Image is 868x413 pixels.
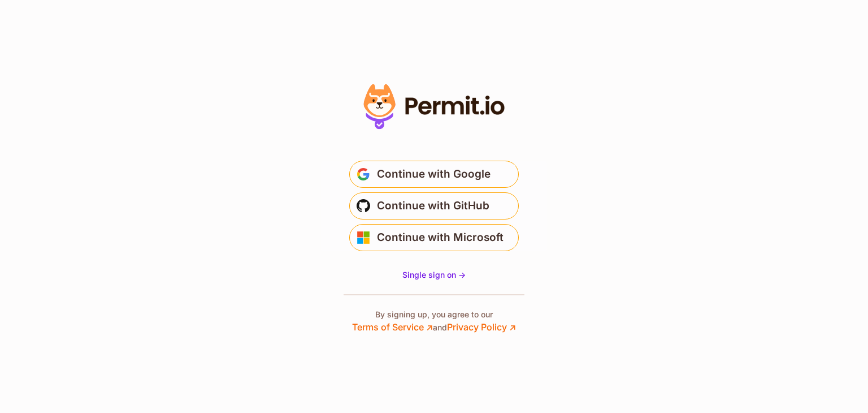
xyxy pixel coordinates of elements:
span: Single sign on -> [402,270,466,279]
p: By signing up, you agree to our and [352,309,516,334]
a: Terms of Service ↗ [352,321,433,333]
button: Continue with Google [349,161,519,188]
button: Continue with Microsoft [349,224,519,251]
button: Continue with GitHub [349,192,519,220]
a: Privacy Policy ↗ [447,321,516,333]
a: Single sign on -> [402,269,466,281]
span: Continue with Microsoft [377,229,504,247]
span: Continue with Google [377,165,491,183]
span: Continue with GitHub [377,197,489,215]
